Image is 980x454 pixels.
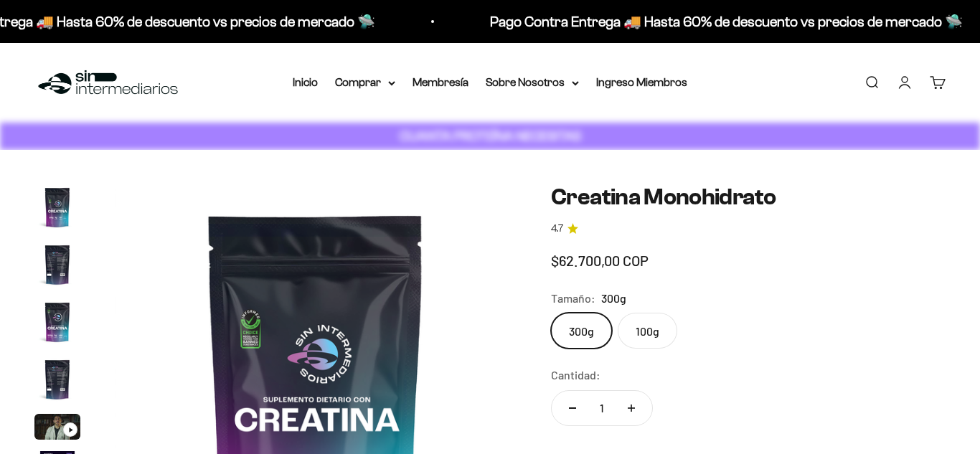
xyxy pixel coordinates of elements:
button: Ir al artículo 2 [34,242,80,292]
span: 4.7 [551,221,563,237]
h1: Creatina Monohidrato [551,184,946,209]
button: Ir al artículo 4 [34,356,80,407]
img: Creatina Monohidrato [34,184,80,230]
a: Ingreso Miembros [596,76,687,88]
img: Creatina Monohidrato [34,299,80,345]
sale-price: $62.700,00 COP [551,249,649,272]
label: Cantidad: [551,366,600,384]
p: Pago Contra Entrega 🚚 Hasta 60% de descuento vs precios de mercado 🛸 [490,10,963,33]
summary: Sobre Nosotros [486,73,579,92]
a: Membresía [413,76,468,88]
button: Ir al artículo 5 [34,414,80,444]
button: Aumentar cantidad [611,391,652,425]
button: Ir al artículo 3 [34,299,80,349]
button: Reducir cantidad [552,391,593,425]
legend: Tamaño: [551,289,595,308]
span: 300g [601,289,626,308]
button: Ir al artículo 1 [34,184,80,235]
img: Creatina Monohidrato [34,242,80,288]
summary: Comprar [335,73,395,92]
strong: CUANTA PROTEÍNA NECESITAS [400,128,581,143]
a: Inicio [293,76,318,88]
img: Creatina Monohidrato [34,356,80,402]
a: 4.74.7 de 5.0 estrellas [551,221,946,237]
